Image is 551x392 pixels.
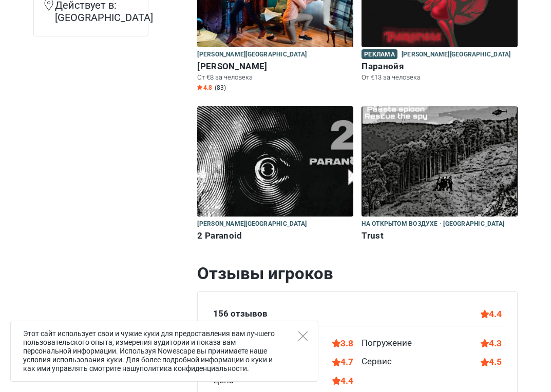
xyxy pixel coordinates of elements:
div: Этот сайт использует свои и чужие куки для предоставления вам лучшего пользовательского опыта, из... [10,321,318,382]
div: 4.3 [481,337,502,350]
div: Сервис [362,355,392,368]
div: 4.5 [481,355,502,368]
div: 4.4 [332,374,353,387]
img: Trust [362,106,518,217]
span: 4.8 [197,84,212,92]
h6: Паранойя [362,61,518,72]
a: Trust На открытом воздухе · [GEOGRAPHIC_DATA] Trust [362,106,518,243]
span: (83) [215,84,226,92]
div: 4.7 [332,355,353,368]
div: Погружение [362,337,412,350]
span: [PERSON_NAME][GEOGRAPHIC_DATA] [402,49,511,61]
button: Close [298,331,308,341]
img: Star [197,85,202,90]
p: От €8 за человека [197,73,353,82]
h6: 2 Paranoid [197,230,353,241]
p: От €13 за человека [362,73,518,82]
span: [PERSON_NAME][GEOGRAPHIC_DATA] [197,49,307,61]
div: 3.8 [332,337,353,350]
span: Реклама [362,49,397,59]
img: 2 Paranoid [197,106,353,217]
span: На открытом воздухе · [GEOGRAPHIC_DATA] [362,219,504,230]
h6: Trust [362,230,518,241]
span: [PERSON_NAME][GEOGRAPHIC_DATA] [197,219,307,230]
h2: Отзывы игроков [197,263,518,284]
h6: [PERSON_NAME] [197,61,353,72]
a: 2 Paranoid [PERSON_NAME][GEOGRAPHIC_DATA] 2 Paranoid [197,106,353,243]
div: 156 отзывов [213,307,268,321]
div: 4.4 [481,307,502,321]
